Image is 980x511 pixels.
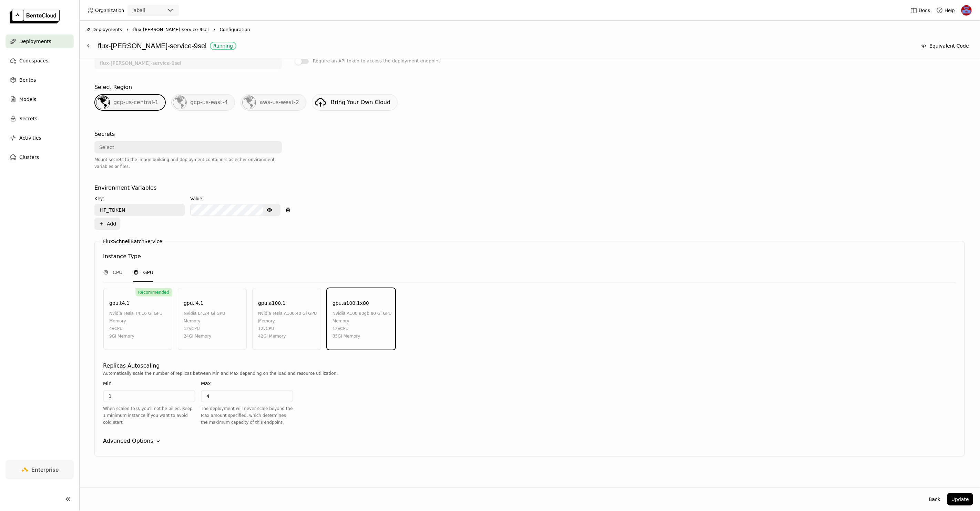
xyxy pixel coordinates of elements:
div: Value: [190,195,280,202]
div: Deployments [86,26,122,33]
div: 9Gi Memory [109,332,169,340]
div: , 80 Gi GPU Memory [333,310,392,325]
div: gcp-us-central-1 [94,94,166,111]
input: name of deployment (autogenerated if blank) [95,58,281,69]
svg: Plus [99,221,104,227]
span: nvidia tesla t4 [109,311,140,316]
div: Select [99,144,114,151]
div: gpu.a100.1nvidia tesla a100,40 Gi GPU Memory12vCPU42Gi Memory [252,288,321,350]
div: , 24 Gi GPU Memory [184,310,243,325]
div: 12 vCPU [184,325,243,332]
svg: Right [212,27,217,32]
div: jabali [132,7,145,14]
span: Deployments [92,26,122,33]
div: , 16 Gi GPU Memory [109,310,169,325]
a: Models [6,92,74,106]
a: Bentos [6,73,74,87]
span: nvidia tesla a100 [258,311,295,316]
div: Select Region [94,83,132,91]
span: Bentos [19,76,36,84]
div: Running [213,43,233,49]
svg: Down [155,438,162,445]
div: Recommendedgpu.t4.1nvidia tesla t4,16 Gi GPU Memory4vCPU9Gi Memory [103,288,172,350]
input: Key [95,204,184,216]
span: Deployments [19,37,51,46]
div: gpu.l4.1nvidia l4,24 Gi GPU Memory12vCPU24Gi Memory [178,288,247,350]
div: Replicas Autoscaling [103,362,160,370]
label: FluxSchnellBatchService [103,239,162,244]
div: When scaled to 0, you'll not be billed. Keep 1 minimum instance if you want to avoid cold start [103,405,195,426]
div: Mount secrets to the image building and deployment containers as either environment variables or ... [94,156,282,170]
div: gpu.t4.1 [109,299,130,307]
div: Help [936,7,955,14]
button: Add [94,218,120,230]
div: Advanced Options [103,437,153,445]
div: Recommended [135,288,172,297]
div: 24Gi Memory [184,332,243,340]
div: Min [103,380,112,387]
div: gpu.a100.1x80 [333,299,369,307]
div: 4 vCPU [109,325,169,332]
div: , 40 Gi GPU Memory [258,310,317,325]
div: gcp-us-east-4 [171,94,235,111]
a: Activities [6,131,74,145]
button: Update [947,493,973,505]
button: Show password text [263,204,276,216]
div: Automatically scale the number of replicas between Min and Max depending on the load and resource... [103,370,956,377]
div: 12 vCPU [258,325,317,332]
div: Max [201,380,211,387]
span: Enterprise [32,466,59,473]
span: GPU [143,269,153,276]
div: Instance Type [103,252,141,261]
div: Environment Variables [94,184,156,192]
a: Secrets [6,112,74,126]
div: 12 vCPU [333,325,392,332]
button: Back [925,493,945,505]
input: Selected jabali. [146,7,147,14]
nav: Breadcrumbs navigation [86,26,973,33]
div: gpu.a100.1 [258,299,286,307]
div: Key: [94,195,185,202]
div: Advanced Options [103,437,956,445]
span: Bring Your Own Cloud [331,99,390,106]
span: Organization [95,7,124,13]
button: Equivalent Code [917,40,973,52]
a: Enterprise [6,460,74,479]
span: Docs [919,7,930,13]
div: aws-us-west-2 [241,94,306,111]
a: Clusters [6,150,74,164]
a: Deployments [6,34,74,48]
a: Codespaces [6,54,74,68]
span: Codespaces [19,57,48,65]
span: nvidia l4 [184,311,203,316]
div: 85Gi Memory [333,332,392,340]
div: The deployment will never scale beyond the Max amount specified, which determines the maximum cap... [201,405,293,426]
div: Secrets [94,130,115,138]
span: flux-[PERSON_NAME]-service-9sel [133,26,208,33]
div: 42Gi Memory [258,332,317,340]
div: flux-[PERSON_NAME]-service-9sel [98,39,913,52]
span: Configuration [220,26,250,33]
span: aws-us-west-2 [259,99,299,106]
span: gcp-us-central-1 [113,99,159,106]
span: Secrets [19,114,37,123]
div: gpu.l4.1 [184,299,203,307]
span: Activities [19,134,41,142]
span: nvidia a100 80gb [333,311,369,316]
span: Help [945,7,955,13]
div: gpu.a100.1x80nvidia a100 80gb,80 Gi GPU Memory12vCPU85Gi Memory [327,288,396,350]
span: Models [19,95,36,103]
a: Docs [910,7,930,14]
span: gcp-us-east-4 [190,99,228,106]
span: Clusters [19,153,39,161]
span: CPU [113,269,122,276]
svg: Show password text [267,207,272,213]
div: Require an API token to access the deployment endpoint [313,57,440,65]
img: logo [10,10,60,23]
svg: Right [125,27,130,32]
a: Bring Your Own Cloud [312,94,398,111]
img: Jhonatan Oliveira [961,5,972,16]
